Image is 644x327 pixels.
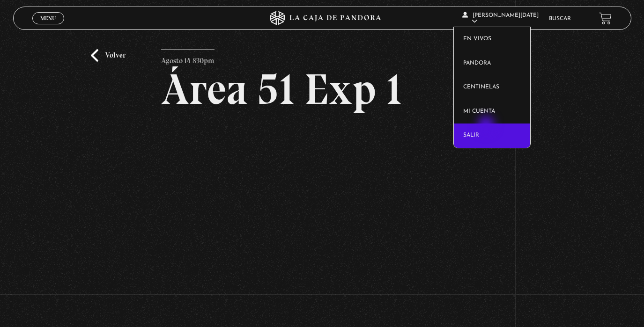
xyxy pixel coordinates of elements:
a: En vivos [454,27,530,51]
span: [PERSON_NAME][DATE] [462,13,539,24]
iframe: Dailymotion video player – PROGRAMA - AREA 51 - 14 DE AGOSTO [161,125,482,305]
a: Volver [91,49,126,62]
a: Centinelas [454,75,530,100]
p: Agosto 14 830pm [161,49,215,68]
a: View your shopping cart [599,12,612,24]
a: Mi cuenta [454,100,530,124]
span: Cerrar [37,23,59,30]
h2: Área 51 Exp 1 [161,68,482,111]
a: Pandora [454,51,530,76]
span: Menu [40,15,56,21]
a: Buscar [549,16,571,22]
a: Salir [454,124,530,148]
